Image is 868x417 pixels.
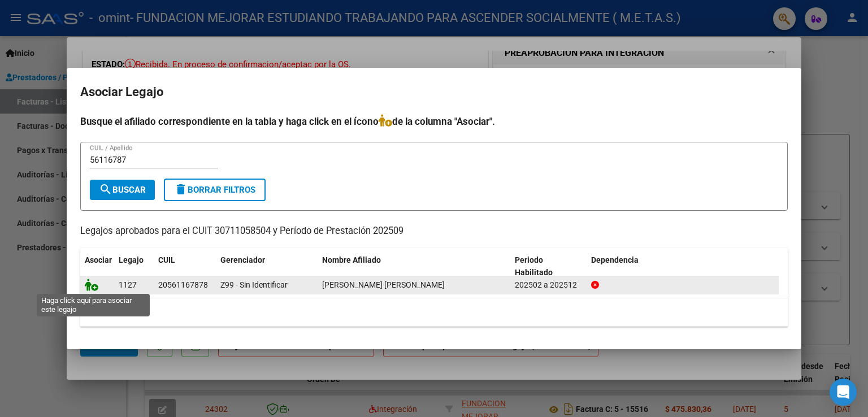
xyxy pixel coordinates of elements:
[119,255,144,264] span: Legajo
[220,280,288,289] span: Z99 - Sin Identificar
[99,185,146,195] span: Buscar
[80,224,788,238] p: Legajos aprobados para el CUIT 30711058504 y Período de Prestación 202509
[114,248,154,285] datatable-header-cell: Legajo
[318,248,510,285] datatable-header-cell: Nombre Afiliado
[158,279,208,292] div: 20561167878
[164,179,266,201] button: Borrar Filtros
[99,183,112,196] mat-icon: search
[85,255,112,264] span: Asociar
[154,248,216,285] datatable-header-cell: CUIL
[322,280,445,289] span: RIVERO MEDINA JUAN CRUZ
[90,180,155,200] button: Buscar
[510,248,587,285] datatable-header-cell: Periodo Habilitado
[515,279,582,292] div: 202502 a 202512
[174,183,188,196] mat-icon: delete
[158,255,175,264] span: CUIL
[220,255,265,264] span: Gerenciador
[174,185,255,195] span: Borrar Filtros
[830,379,857,406] div: Open Intercom Messenger
[591,255,639,264] span: Dependencia
[119,280,137,289] span: 1127
[216,248,318,285] datatable-header-cell: Gerenciador
[515,255,553,277] span: Periodo Habilitado
[587,248,779,285] datatable-header-cell: Dependencia
[80,114,788,129] h4: Busque el afiliado correspondiente en la tabla y haga click en el ícono de la columna "Asociar".
[80,248,114,285] datatable-header-cell: Asociar
[80,298,788,327] div: 1 registros
[322,255,381,264] span: Nombre Afiliado
[80,81,788,103] h2: Asociar Legajo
